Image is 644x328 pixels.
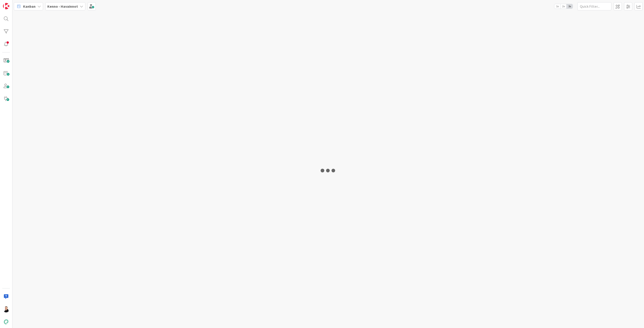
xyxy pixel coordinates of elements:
[567,4,573,9] span: 3x
[577,2,611,10] input: Quick Filter...
[3,319,9,325] img: avatar
[554,4,560,9] span: 1x
[3,3,9,9] img: Visit kanbanzone.com
[47,4,78,9] b: Kenno - Havainnot
[560,4,567,9] span: 2x
[3,306,9,312] img: AN
[23,4,36,9] span: Kanban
